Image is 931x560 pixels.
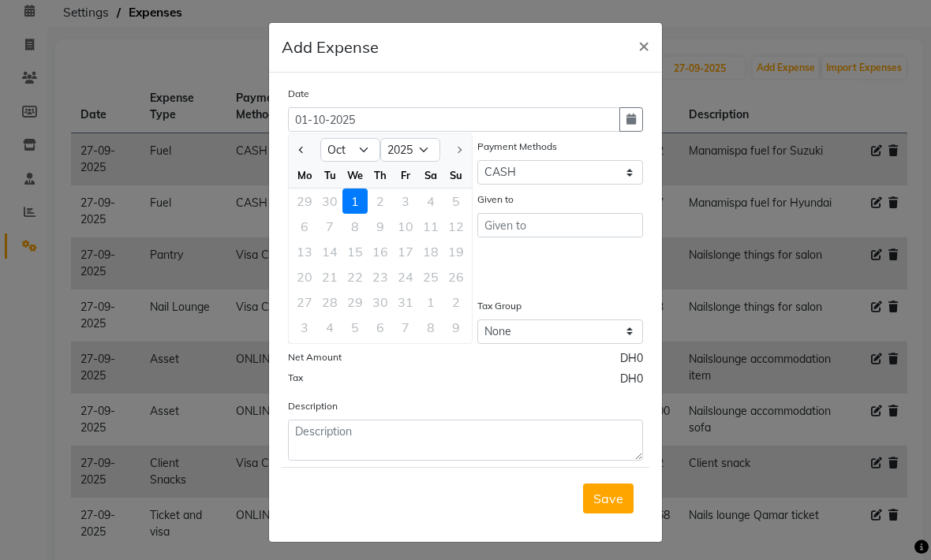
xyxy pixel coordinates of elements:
[288,87,309,101] label: Date
[320,138,380,162] select: Select month
[317,189,342,214] div: Tuesday, September 30, 2025
[380,138,440,162] select: Select year
[317,189,342,214] div: 30
[418,162,443,188] div: Sa
[342,162,368,188] div: We
[477,299,522,313] label: Tax Group
[477,192,514,207] label: Given to
[282,35,379,59] h5: Add Expense
[288,350,342,364] label: Net Amount
[292,189,317,214] div: 29
[292,189,317,214] div: Monday, September 29, 2025
[288,399,338,413] label: Description
[583,483,634,513] button: Save
[288,371,303,385] label: Tax
[342,189,368,214] div: 1
[292,162,317,188] div: Mo
[317,162,342,188] div: Tu
[368,162,393,188] div: Th
[638,33,649,57] span: ×
[620,350,643,371] span: DH0
[342,189,368,214] div: Wednesday, October 1, 2025
[626,23,662,67] button: Close
[593,491,623,506] span: Save
[393,162,418,188] div: Fr
[477,140,557,154] label: Payment Methods
[443,162,469,188] div: Su
[295,137,308,162] button: Previous month
[477,213,643,237] input: Given to
[620,371,643,391] span: DH0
